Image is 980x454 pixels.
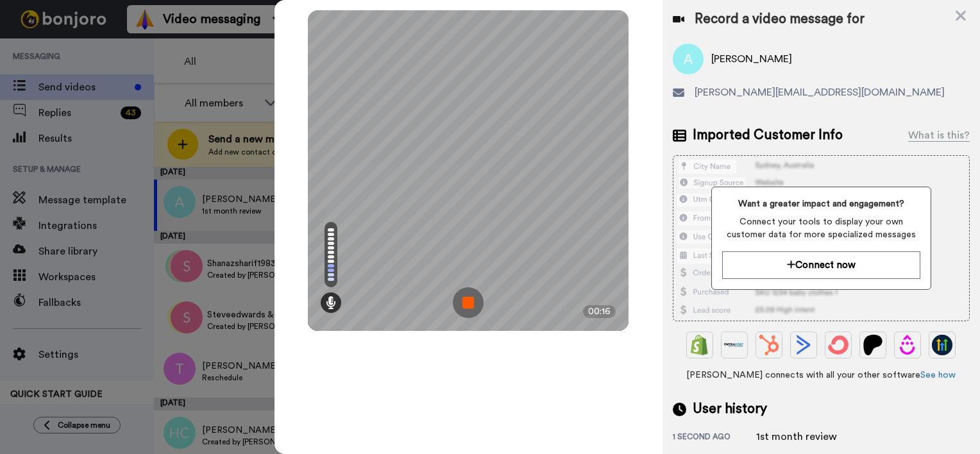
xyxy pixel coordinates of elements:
div: 1 second ago [673,432,756,444]
img: Ontraport [724,335,745,355]
img: GoHighLevel [932,335,952,355]
img: ActiveCampaign [793,335,814,355]
a: See how [920,371,956,380]
img: ic_record_stop.svg [453,287,484,318]
span: [PERSON_NAME] connects with all your other software [673,369,970,382]
div: 1st month review [756,429,837,444]
img: Shopify [689,335,710,355]
span: Want a greater impact and engagement? [722,198,920,210]
img: ConvertKit [828,335,849,355]
span: Imported Customer Info [693,126,843,145]
img: Hubspot [759,335,779,355]
span: User history [693,399,767,419]
div: What is this? [908,128,970,143]
img: Drip [897,335,918,355]
span: Connect your tools to display your own customer data for more specialized messages [722,215,920,241]
span: [PERSON_NAME][EMAIL_ADDRESS][DOMAIN_NAME] [695,85,945,100]
button: Connect now [722,251,920,279]
img: Patreon [863,335,883,355]
div: 00:16 [583,305,616,318]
